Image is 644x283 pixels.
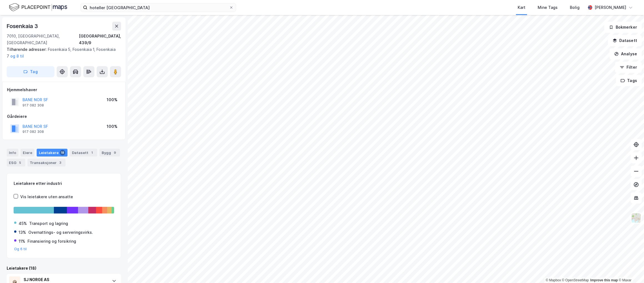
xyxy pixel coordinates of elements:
[616,75,642,86] button: Tags
[24,276,106,283] div: SJ NORGE AS
[7,159,25,167] div: ESG
[28,229,93,236] div: Overnattings- og serveringsvirks.
[631,213,642,223] img: Z
[22,103,44,108] div: 917 082 308
[7,86,121,93] div: Hjemmelshaver
[14,180,114,187] div: Leietakere etter industri
[616,256,644,283] div: Kontrollprogram for chat
[79,33,121,46] div: [GEOGRAPHIC_DATA], 439/9
[518,4,525,11] div: Kart
[616,256,644,283] iframe: Chat Widget
[19,220,27,227] div: 45%
[7,66,54,77] button: Tag
[7,149,18,157] div: Info
[14,247,27,251] button: Og 6 til
[58,160,63,165] div: 3
[60,150,65,155] div: 18
[608,35,642,46] button: Datasett
[87,3,229,12] input: Søk på adresse, matrikkel, gårdeiere, leietakere eller personer
[538,4,558,11] div: Mine Tags
[615,62,642,73] button: Filter
[27,238,76,245] div: Finansiering og forsikring
[21,149,34,157] div: Eiere
[19,238,25,245] div: 11%
[89,150,95,155] div: 1
[9,3,67,12] img: logo.f888ab2527a4732fd821a326f86c7f29.svg
[590,278,618,282] a: Improve this map
[546,278,561,282] a: Mapbox
[7,22,39,31] div: Fosenkaia 3
[29,220,68,227] div: Transport og lagring
[107,123,117,130] div: 100%
[610,48,642,59] button: Analyse
[604,22,642,33] button: Bokmerker
[22,130,44,134] div: 917 082 308
[7,46,117,59] div: Fosenkaia 5, Fosenkaia 1, Fosenkaia 7
[19,229,26,236] div: 13%
[595,4,626,11] div: [PERSON_NAME]
[20,193,73,200] div: Vis leietakere uten ansatte
[7,33,79,46] div: 7010, [GEOGRAPHIC_DATA], [GEOGRAPHIC_DATA]
[99,149,120,157] div: Bygg
[17,160,23,165] div: 5
[70,149,97,157] div: Datasett
[112,150,118,155] div: 9
[570,4,580,11] div: Bolig
[107,96,117,103] div: 100%
[7,265,121,272] div: Leietakere (18)
[7,47,48,52] span: Tilhørende adresser:
[27,159,66,167] div: Transaksjoner
[562,278,589,282] a: OpenStreetMap
[37,149,67,157] div: Leietakere
[7,113,121,120] div: Gårdeiere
